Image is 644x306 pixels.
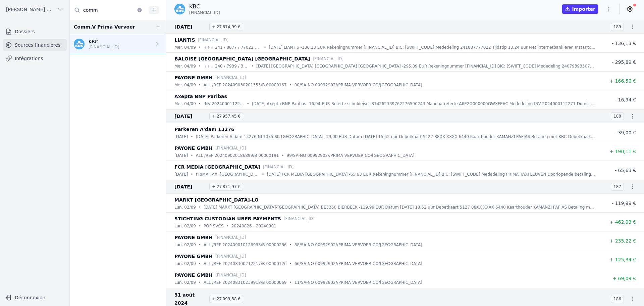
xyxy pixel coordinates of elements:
div: Comm.V Prima Vervoer [74,23,135,31]
div: • [199,279,201,286]
p: [DATE] [174,171,188,178]
span: + 27 674,99 € [209,23,243,31]
a: Dossiers [3,26,67,38]
div: • [199,260,201,267]
p: [DATE] [174,152,188,159]
p: [DATE] LIANTIS -136,13 EUR Rekeningnummer [FINANCIAL_ID] BIC: [SWIFT_CODE] Mededeling 24188777702... [269,44,596,51]
div: • [247,100,249,107]
p: lun. 02/09 [174,242,196,248]
span: + 27 099,38 € [209,295,243,303]
span: - 39,00 € [615,130,636,135]
span: [DATE] [174,183,207,191]
span: + 125,34 € [609,257,636,262]
div: • [289,82,292,88]
p: [FINANCIAL_ID] [313,55,343,62]
a: KBC [FINANCIAL_ID] [70,34,166,54]
span: + 27 871,97 € [209,183,243,191]
p: lun. 02/09 [174,204,196,211]
div: • [199,223,201,229]
span: - 65,63 € [615,168,636,173]
div: • [199,100,201,107]
p: BALOISE [GEOGRAPHIC_DATA] [GEOGRAPHIC_DATA] [174,55,310,63]
p: [FINANCIAL_ID] [198,37,229,43]
p: [DATE] MARKT [GEOGRAPHIC_DATA]-[GEOGRAPHIC_DATA] BE3360 BIERBEEK -119,99 EUR Datum [DATE] 18.52 u... [204,204,596,211]
div: • [281,152,284,159]
p: lun. 02/09 [174,279,196,286]
p: [DATE] Parkeren A'dam 13276 NL1075 SK [GEOGRAPHIC_DATA] -39,00 EUR Datum [DATE] 15.42 uur Debetka... [196,133,596,140]
p: Parkeren A'dam 13276 [174,125,234,133]
p: Axepta BNP Paribas [174,92,227,100]
p: mer. 04/09 [174,44,196,51]
span: + 27 957,45 € [209,112,243,120]
span: + 166,50 € [609,78,636,84]
span: - 136,13 € [612,41,636,46]
p: 00/SA-NO 00992902//PRIMA VERVOER CO/[GEOGRAPHIC_DATA] [294,82,422,88]
p: ALL /REF 202409020186899/B 00000191 [196,152,279,159]
div: • [251,63,254,70]
p: [FINANCIAL_ID] [215,234,246,241]
p: STICHTING CUSTODIAN UBER PAYMENTS [174,215,281,223]
p: PAYONE GMBH [174,252,213,260]
p: [FINANCIAL_ID] [89,44,119,50]
p: [FINANCIAL_ID] [215,272,246,278]
p: LIANTIS [174,36,195,44]
div: • [191,152,193,159]
span: [DATE] [174,23,207,31]
p: lun. 02/09 [174,223,196,229]
div: • [289,279,292,286]
p: mer. 04/09 [174,100,196,107]
p: PAYONE GMBH [174,271,213,279]
p: ALL /REF 202408300212217/B 00000126 [204,260,287,267]
p: 66/SA-NO 00992902//PRIMA VERVOER CO/[GEOGRAPHIC_DATA] [294,260,422,267]
p: [DATE] [GEOGRAPHIC_DATA] [GEOGRAPHIC_DATA] [GEOGRAPHIC_DATA] -295,89 EUR Rekeningnummer [FINANCIA... [256,63,596,70]
div: • [199,63,201,70]
button: Importer [562,4,598,14]
p: 88/SA-NO 00992902//PRIMA VERVOER CO/[GEOGRAPHIC_DATA] [294,242,422,248]
div: • [264,44,266,51]
a: Intégrations [3,52,67,64]
p: [DATE] Axepta BNP Paribas -16,94 EUR Referte schuldeiser 814262339762276590243 Mandaatreferte A6E... [252,100,596,107]
img: kbc.png [174,4,185,14]
div: • [289,242,292,248]
div: • [191,171,193,178]
p: ALL /REF 202409030201353/B 00000167 [204,82,287,88]
p: PRIMA TAXI [GEOGRAPHIC_DATA] [196,171,259,178]
span: [DATE] [174,112,207,120]
a: Sources financières [3,39,67,51]
p: PAYONE GMBH [174,233,213,242]
span: - 295,89 € [612,59,636,65]
span: + 462,93 € [609,219,636,225]
p: [DATE] [174,133,188,140]
p: [FINANCIAL_ID] [215,253,246,260]
span: - 119,99 € [612,201,636,206]
p: [FINANCIAL_ID] [284,215,315,222]
input: Filtrer par dossier... [70,4,146,16]
p: 99/SA-NO 00992902//PRIMA VERVOER CO/[GEOGRAPHIC_DATA] [287,152,415,159]
p: mer. 04/09 [174,63,196,70]
p: 11/SA-NO 00992902//PRIMA VERVOER CO/[GEOGRAPHIC_DATA] [294,279,422,286]
p: FCR MEDIA [GEOGRAPHIC_DATA] [174,163,260,171]
span: 186 [611,295,624,303]
div: • [226,223,229,229]
p: PAYONE GMBH [174,144,213,152]
p: POP SVCS [204,223,224,229]
p: [FINANCIAL_ID] [263,164,294,170]
p: ALL /REF 202409010126933/B 00000236 [204,242,287,248]
div: • [191,133,193,140]
span: 188 [611,112,624,120]
div: • [199,44,201,51]
p: INV-2024000112271 [204,100,244,107]
p: ALL /REF 202408310239918/B 00000069 [204,279,287,286]
img: kbc.png [74,39,85,49]
div: • [289,260,292,267]
span: 189 [611,23,624,31]
span: - 16,94 € [615,97,636,102]
span: [FINANCIAL_ID] [189,10,220,15]
span: + 190,11 € [609,149,636,154]
button: [PERSON_NAME] ET PARTNERS SRL [3,4,67,15]
span: + 69,09 € [612,276,636,281]
span: + 235,22 € [609,238,636,244]
p: [DATE] FCR MEDIA [GEOGRAPHIC_DATA] -65,63 EUR Rekeningnummer [FINANCIAL_ID] BIC: [SWIFT_CODE] Med... [267,171,596,178]
p: +++ 241 / 8877 / 77022 +++ [204,44,261,51]
button: Déconnexion [3,292,67,303]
